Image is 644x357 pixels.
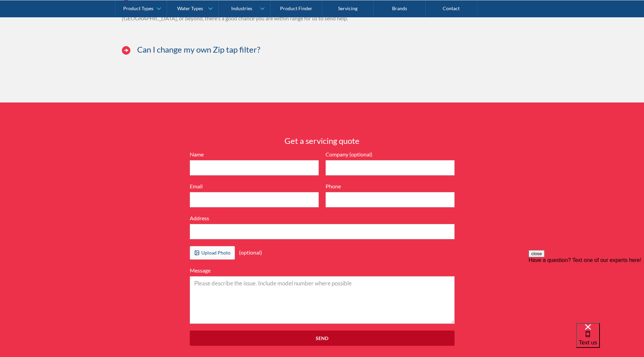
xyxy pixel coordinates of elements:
[190,246,235,260] label: Upload Photo
[529,250,644,332] iframe: podium webchat widget prompt
[190,135,455,147] h3: Get a servicing quote
[190,150,319,158] label: Name
[137,45,260,55] h3: Can I change my own Zip tap filter?
[235,246,266,259] div: (optional)
[231,5,252,11] div: Industries
[177,5,203,11] div: Water Types
[123,5,153,11] div: Product Types
[576,323,644,357] iframe: podium webchat widget bubble
[186,150,458,353] form: Servicing Sidebar Form
[326,150,455,158] label: Company (optional)
[190,182,319,190] label: Email
[190,266,455,275] label: Message
[190,214,455,222] label: Address
[201,249,231,256] div: Upload Photo
[326,182,455,190] label: Phone
[190,331,455,346] input: Send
